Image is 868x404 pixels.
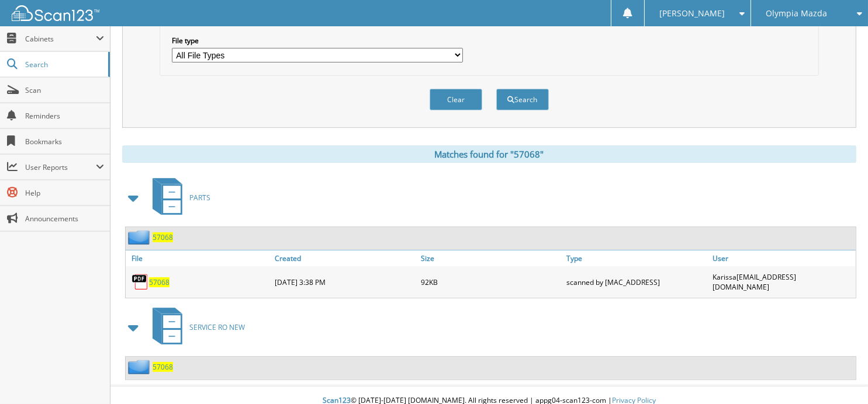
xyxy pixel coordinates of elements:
span: Olympia Mazda [766,10,827,17]
span: Cabinets [25,34,96,44]
img: scan123-logo-white.svg [12,5,99,21]
div: scanned by [MAC_ADDRESS] [563,269,710,295]
a: PARTS [146,175,210,221]
a: Size [418,250,564,266]
label: File type [172,36,463,46]
a: Created [272,250,418,266]
a: User [710,250,856,266]
div: [DATE] 3:38 PM [272,269,418,295]
span: SERVICE RO NEW [189,322,245,332]
a: SERVICE RO NEW [146,304,245,350]
span: Search [25,60,102,69]
div: 92KB [418,269,564,295]
img: PDF.png [132,273,149,291]
span: Help [25,188,104,198]
a: File [126,250,272,266]
a: 57068 [153,362,173,372]
span: [PERSON_NAME] [659,10,725,17]
span: User Reports [25,162,96,172]
span: Announcements [25,214,104,224]
span: PARTS [189,193,210,203]
a: Type [563,250,710,266]
img: folder2.png [128,360,153,374]
span: Bookmarks [25,137,104,147]
img: folder2.png [128,230,153,245]
a: 57068 [149,277,170,287]
div: Matches found for "57068" [122,145,856,163]
iframe: Chat Widget [810,348,868,404]
a: 57068 [153,232,173,242]
button: Search [496,89,549,110]
button: Clear [430,89,482,110]
div: Karissa [EMAIL_ADDRESS][DOMAIN_NAME] [710,269,856,295]
span: Reminders [25,111,104,121]
span: Scan [25,85,104,95]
